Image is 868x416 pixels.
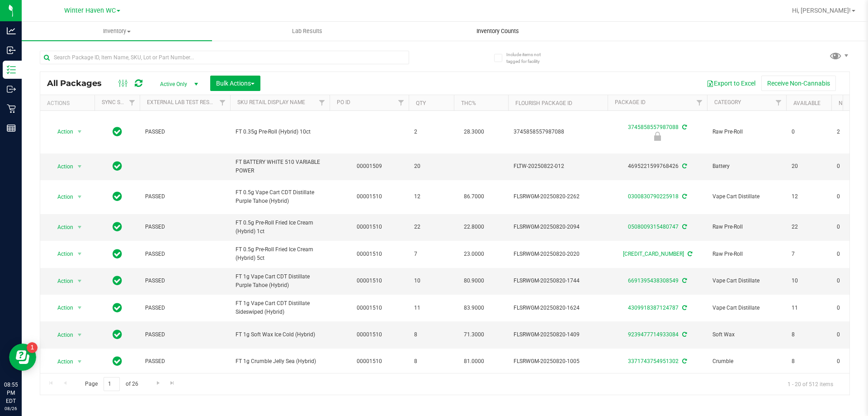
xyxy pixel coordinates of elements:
[681,163,687,169] span: Sync from Compliance System
[623,251,684,257] a: [CREDIT_CARD_NUMBER]
[236,330,324,339] span: FT 1g Soft Wax Ice Cold (Hybrid)
[780,377,840,391] span: 1 - 20 of 512 items
[792,330,826,339] span: 8
[681,124,687,130] span: Sync from Compliance System
[414,223,448,231] span: 22
[47,78,111,88] span: All Packages
[792,162,826,171] span: 20
[64,7,116,14] span: Winter Haven WC
[49,125,74,138] span: Action
[49,355,74,368] span: Action
[74,125,85,138] span: select
[681,305,687,311] span: Sync from Compliance System
[357,193,382,200] a: 00001510
[792,7,851,14] span: Hi, [PERSON_NAME]!
[761,76,836,91] button: Receive Non-Cannabis
[514,277,602,285] span: FLSRWGM-20250820-1744
[113,190,122,203] span: In Sync
[701,76,761,91] button: Export to Excel
[357,251,382,257] a: 00001510
[714,99,741,105] a: Category
[237,99,305,105] a: Sku Retail Display Name
[681,358,687,364] span: Sync from Compliance System
[459,248,489,261] span: 23.0000
[459,301,489,315] span: 83.9000
[27,342,38,353] iframe: Resource center unread badge
[792,277,826,285] span: 10
[7,85,16,94] inline-svg: Outbound
[210,76,260,91] button: Bulk Actions
[414,277,448,285] span: 10
[74,355,85,368] span: select
[113,328,122,341] span: In Sync
[113,125,122,138] span: In Sync
[514,357,602,366] span: FLSRWGM-20250820-1005
[280,27,335,35] span: Lab Results
[792,304,826,312] span: 11
[22,27,212,35] span: Inventory
[147,99,218,105] a: External Lab Test Result
[459,328,489,341] span: 71.3000
[459,355,489,368] span: 81.0000
[216,80,255,87] span: Bulk Actions
[77,377,146,391] span: Page of 26
[712,223,781,231] span: Raw Pre-Roll
[692,95,707,110] a: Filter
[792,250,826,258] span: 7
[74,275,85,287] span: select
[113,248,122,260] span: In Sync
[792,223,826,231] span: 22
[416,100,426,106] a: Qty
[514,304,602,312] span: FLSRWGM-20250820-1624
[236,273,324,290] span: FT 1g Vape Cart CDT Distillate Purple Tahoe (Hybrid)
[792,128,826,136] span: 0
[236,357,324,366] span: FT 1g Crumble Jelly Sea (Hybrid)
[712,304,781,312] span: Vape Cart Distillate
[712,128,781,136] span: Raw Pre-Roll
[402,22,593,41] a: Inventory Counts
[212,22,402,41] a: Lab Results
[712,250,781,258] span: Raw Pre-Roll
[236,245,324,263] span: FT 0.5g Pre-Roll Fried Ice Cream (Hybrid) 5ct
[74,160,85,173] span: select
[4,381,18,405] p: 08:55 PM EDT
[145,277,225,285] span: PASSED
[74,329,85,341] span: select
[215,95,230,110] a: Filter
[40,51,409,64] input: Search Package ID, Item Name, SKU, Lot or Part Number...
[771,95,786,110] a: Filter
[357,163,382,169] a: 00001509
[49,221,74,234] span: Action
[7,26,16,35] inline-svg: Analytics
[394,95,409,110] a: Filter
[4,405,18,412] p: 08/26
[145,357,225,366] span: PASSED
[145,250,225,258] span: PASSED
[712,162,781,171] span: Battery
[49,191,74,203] span: Action
[414,250,448,258] span: 7
[681,224,687,230] span: Sync from Compliance System
[113,220,122,233] span: In Sync
[414,162,448,171] span: 20
[712,357,781,366] span: Crumble
[686,251,692,257] span: Sync from Compliance System
[9,344,36,371] iframe: Resource center
[459,274,489,287] span: 80.9000
[514,250,602,258] span: FLSRWGM-20250820-2020
[514,162,602,171] span: FLTW-20250822-012
[606,132,708,141] div: Locked due to Testing Failure
[236,188,324,206] span: FT 0.5g Vape Cart CDT Distillate Purple Tahoe (Hybrid)
[464,27,531,35] span: Inventory Counts
[514,223,602,231] span: FLSRWGM-20250820-2094
[459,190,489,203] span: 86.7000
[49,329,74,341] span: Action
[7,46,16,55] inline-svg: Inbound
[514,128,602,136] span: 3745858557987088
[628,124,679,130] a: 3745858557987088
[74,191,85,203] span: select
[145,304,225,312] span: PASSED
[414,330,448,339] span: 8
[236,219,324,236] span: FT 0.5g Pre-Roll Fried Ice Cream (Hybrid) 1ct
